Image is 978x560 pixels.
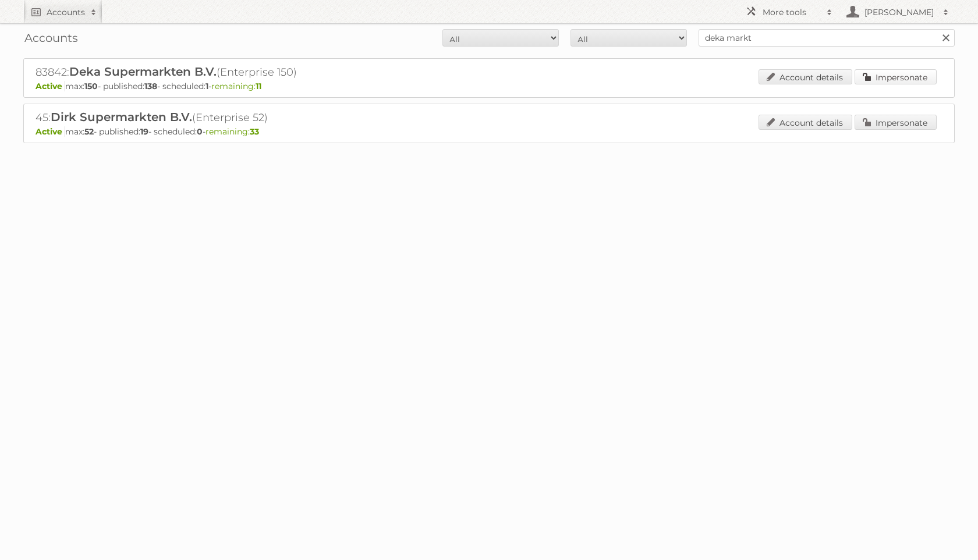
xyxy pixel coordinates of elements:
strong: 19 [140,126,148,137]
h2: 45: (Enterprise 52) [36,110,443,125]
p: max: - published: - scheduled: - [36,81,942,91]
span: Dirk Supermarkten B.V. [51,110,192,124]
a: Account details [759,115,852,130]
span: Active [36,126,65,137]
a: Account details [759,69,852,84]
a: Impersonate [855,115,937,130]
strong: 138 [144,81,157,91]
strong: 1 [205,81,208,91]
strong: 150 [84,81,98,91]
span: Deka Supermarkten B.V. [69,65,217,79]
h2: Accounts [47,6,85,18]
strong: 52 [84,126,94,137]
strong: 11 [256,81,261,91]
h2: More tools [763,6,821,18]
strong: 33 [250,126,259,137]
a: Impersonate [855,69,937,84]
strong: 0 [197,126,203,137]
h2: 83842: (Enterprise 150) [36,65,443,80]
span: remaining: [205,126,259,137]
span: remaining: [211,81,261,91]
span: Active [36,81,65,91]
p: max: - published: - scheduled: - [36,126,942,137]
h2: [PERSON_NAME] [862,6,937,18]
